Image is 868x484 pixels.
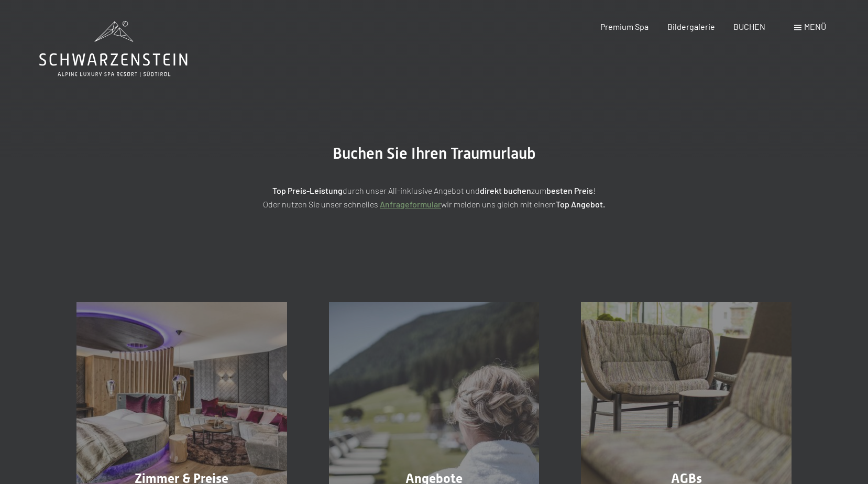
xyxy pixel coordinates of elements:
[480,185,531,195] strong: direkt buchen
[272,185,343,195] strong: Top Preis-Leistung
[380,199,441,209] a: Anfrageformular
[172,184,696,211] p: durch unser All-inklusive Angebot und zum ! Oder nutzen Sie unser schnelles wir melden uns gleich...
[667,21,715,31] a: Bildergalerie
[556,199,605,209] strong: Top Angebot.
[733,21,765,31] a: BUCHEN
[600,21,649,31] a: Premium Spa
[333,144,536,162] span: Buchen Sie Ihren Traumurlaub
[804,21,826,31] span: Menü
[546,185,593,195] strong: besten Preis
